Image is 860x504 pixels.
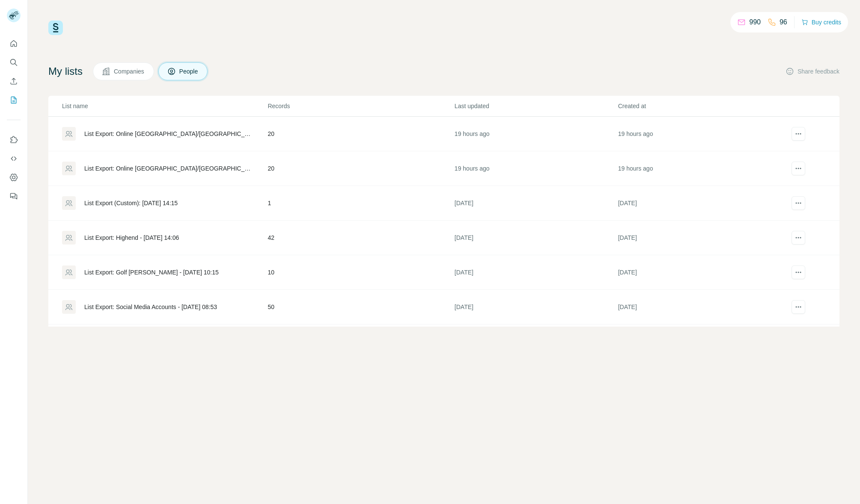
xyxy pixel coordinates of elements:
[7,189,21,204] button: Feedback
[267,324,454,359] td: 25
[267,221,454,255] td: 42
[84,303,217,311] div: List Export: Social Media Accounts - [DATE] 08:53
[7,170,21,185] button: Dashboard
[454,324,617,359] td: [DATE]
[454,102,617,110] p: Last updated
[617,290,781,324] td: [DATE]
[267,151,454,186] td: 20
[792,265,805,279] button: actions
[7,36,21,51] button: Quick start
[179,67,199,76] span: People
[7,74,21,89] button: Enrich CSV
[618,102,780,110] p: Created at
[454,186,617,221] td: [DATE]
[617,151,781,186] td: 19 hours ago
[62,102,267,110] p: List name
[7,55,21,70] button: Search
[84,130,253,138] div: List Export: Online [GEOGRAPHIC_DATA]/[GEOGRAPHIC_DATA] - [DATE] 13:46
[268,102,454,110] p: Records
[48,21,63,35] img: Surfe Logo
[84,199,178,207] div: List Export (Custom): [DATE] 14:15
[7,92,21,108] button: My lists
[792,231,805,245] button: actions
[267,255,454,290] td: 10
[786,67,839,76] button: Share feedback
[617,324,781,359] td: [DATE]
[780,17,787,27] p: 96
[267,117,454,151] td: 20
[792,162,805,175] button: actions
[749,17,761,27] p: 990
[617,255,781,290] td: [DATE]
[48,65,83,78] h4: My lists
[801,16,841,28] button: Buy credits
[267,290,454,324] td: 50
[617,117,781,151] td: 19 hours ago
[84,268,219,277] div: List Export: Golf [PERSON_NAME] - [DATE] 10:15
[454,255,617,290] td: [DATE]
[7,132,21,147] button: Use Surfe on LinkedIn
[84,233,179,242] div: List Export: Highend - [DATE] 14:06
[454,290,617,324] td: [DATE]
[454,117,617,151] td: 19 hours ago
[454,221,617,255] td: [DATE]
[454,151,617,186] td: 19 hours ago
[84,164,253,173] div: List Export: Online [GEOGRAPHIC_DATA]/[GEOGRAPHIC_DATA] - [DATE] 13:45
[617,186,781,221] td: [DATE]
[792,127,805,141] button: actions
[267,186,454,221] td: 1
[792,196,805,210] button: actions
[114,67,145,76] span: Companies
[617,221,781,255] td: [DATE]
[7,151,21,166] button: Use Surfe API
[792,300,805,314] button: actions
